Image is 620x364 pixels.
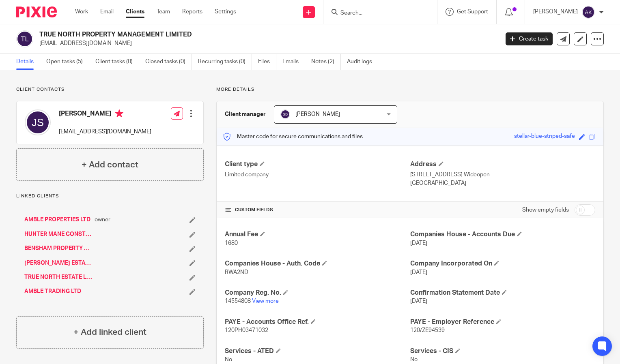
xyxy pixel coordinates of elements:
[522,206,569,214] label: Show empty fields
[340,10,413,17] input: Search
[410,171,595,179] p: [STREET_ADDRESS] Wideopen
[506,32,553,45] a: Create task
[95,54,139,70] a: Client tasks (0)
[198,54,252,70] a: Recurring tasks (0)
[225,357,232,362] span: No
[410,270,427,275] span: [DATE]
[410,160,595,169] h4: Address
[16,30,33,47] img: svg%3E
[410,240,427,246] span: [DATE]
[100,8,114,16] a: Email
[59,128,151,136] p: [EMAIL_ADDRESS][DOMAIN_NAME]
[216,86,604,93] p: More details
[225,347,410,355] h4: Services - ATED
[410,289,595,297] h4: Confirmation Statement Date
[410,298,427,304] span: [DATE]
[157,8,170,16] a: Team
[252,298,279,304] a: View more
[24,287,81,295] a: AMBLE TRADING LTD
[225,207,410,213] h4: CUSTOM FIELDS
[82,158,138,171] h4: + Add contact
[410,347,595,355] h4: Services - CIS
[24,216,90,224] a: AMBLE PROPERTIES LTD
[457,9,488,15] span: Get Support
[223,133,363,141] p: Master code for secure communications and files
[182,8,202,16] a: Reports
[225,171,410,179] p: Limited company
[225,259,410,268] h4: Companies House - Auth. Code
[25,109,51,135] img: svg%3E
[24,273,93,281] a: TRUE NORTH ESTATE LIMITED
[225,328,268,333] span: 120PH03471032
[39,39,493,47] p: [EMAIL_ADDRESS][DOMAIN_NAME]
[24,244,93,253] a: BENSHAM PROPERTY MAINTENANCE LIMITED
[225,230,410,239] h4: Annual Fee
[145,54,192,70] a: Closed tasks (0)
[115,109,123,118] i: Primary
[16,54,40,70] a: Details
[410,318,595,326] h4: PAYE - Employer Reference
[225,318,410,326] h4: PAYE - Accounts Office Ref.
[59,109,151,120] h4: [PERSON_NAME]
[347,54,378,70] a: Audit logs
[24,259,93,267] a: [PERSON_NAME] ESTATES LTD
[410,179,595,187] p: [GEOGRAPHIC_DATA]
[39,30,403,39] h2: TRUE NORTH PROPERTY MANAGEMENT LIMITED
[225,298,251,304] span: 14554808
[311,54,341,70] a: Notes (2)
[582,6,595,19] img: svg%3E
[280,109,290,119] img: svg%3E
[225,289,410,297] h4: Company Reg. No.
[126,8,144,16] a: Clients
[533,8,578,16] p: [PERSON_NAME]
[75,8,88,16] a: Work
[16,6,57,17] img: Pixie
[295,111,340,117] span: [PERSON_NAME]
[258,54,276,70] a: Files
[410,230,595,239] h4: Companies House - Accounts Due
[410,328,445,333] span: 120/ZE94539
[514,132,575,141] div: stellar-blue-striped-safe
[24,230,93,238] a: HUNTER MANE CONSTRUCTION LTD
[215,8,236,16] a: Settings
[225,160,410,169] h4: Client type
[95,216,110,224] span: owner
[16,193,204,199] p: Linked clients
[282,54,305,70] a: Emails
[410,357,418,362] span: No
[225,240,238,246] span: 1680
[46,54,89,70] a: Open tasks (5)
[16,86,204,93] p: Client contacts
[225,110,266,118] h3: Client manager
[73,326,146,338] h4: + Add linked client
[410,259,595,268] h4: Company Incorporated On
[225,270,248,275] span: RWA2ND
